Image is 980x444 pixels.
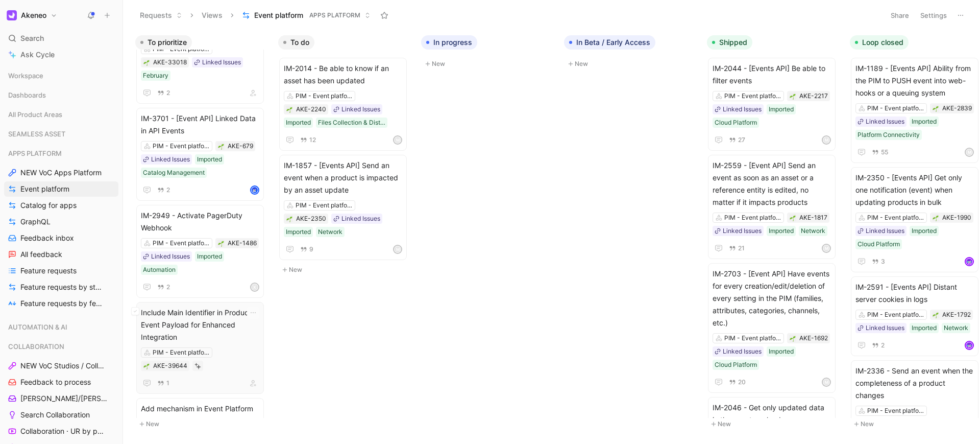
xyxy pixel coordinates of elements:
span: Search [20,32,44,44]
div: 🌱 [143,362,150,369]
span: Include Main Identifier in Product Event Payload for Enhanced Integration [141,307,259,343]
div: PIM - Event platform [867,213,924,223]
span: APPS PLATFORM [309,10,360,20]
div: In Beta / Early AccessNew [560,31,703,75]
div: AKE-1817 [799,213,827,223]
span: IM-3701 - [Event API] Linked Data in API Events [141,112,259,137]
a: Catalog for apps [4,198,118,213]
span: 2 [166,90,170,96]
a: Feedback inbox [4,230,118,246]
div: PIM - Event platform [867,310,924,320]
span: 9 [309,246,313,252]
span: IM-1857 - [Events API] Send an event when a product is impacted by an asset update [284,159,402,196]
button: 🌱 [789,335,796,342]
div: ShippedNew [703,31,846,435]
img: avatar [251,186,258,194]
div: M [823,245,830,252]
div: Automation [143,265,176,275]
div: Linked Issues [151,154,190,165]
div: PIM - Event platform [153,347,210,358]
button: In progress [421,35,477,50]
span: IM-1189 - [Events API] Ability from the PIM to PUSH event into web-hooks or a queuing system [855,62,974,99]
span: 2 [166,284,170,290]
a: Search Collaboration [4,407,118,423]
div: To doNew [274,31,417,281]
div: All Product Areas [4,107,118,125]
a: IM-2703 - [Event API] Have events for every creation/edit/deletion of every setting in the PIM (f... [708,263,836,393]
button: Loop closed [850,35,909,50]
img: 🌱 [790,94,796,100]
div: All Product Areas [4,107,118,122]
div: In progressNew [417,31,560,75]
span: Loop closed [862,37,903,48]
span: All feedback [20,249,62,260]
div: M [394,136,401,144]
div: 🌱 [932,311,939,318]
img: avatar [966,258,973,265]
button: Event platformAPPS PLATFORM [237,8,375,23]
button: In Beta / Early Access [564,35,655,50]
div: AKE-1486 [228,238,257,248]
span: Feedback to process [20,377,91,387]
img: 🌱 [286,216,292,222]
img: 🌱 [933,215,939,221]
div: SEAMLESS ASSET [4,126,118,142]
span: Feature requests [20,266,77,276]
div: Dashboards [4,87,118,106]
img: 🌱 [933,106,939,112]
div: AUTOMATION & AI [4,319,118,335]
span: Add mechanism in Event Platform to help users recover from outage [141,403,259,427]
div: Linked Issues [866,116,904,127]
div: AUTOMATION & AI [4,319,118,338]
a: Include Main Identifier in Product Event Payload for Enhanced IntegrationPIM - Event platform1 [136,302,264,394]
div: Imported [769,226,794,236]
div: AKE-679 [228,141,253,151]
span: In Beta / Early Access [576,37,650,48]
span: 20 [738,379,746,385]
div: APPS PLATFORM [4,146,118,161]
div: M [823,136,830,144]
div: Imported [912,323,937,333]
button: 🌱 [217,143,225,150]
a: Feature requests by feature [4,296,118,311]
a: GraphQL [4,214,118,229]
a: IM-2350 - [Events API] Get only one notification (event) when updating products in bulkPIM - Even... [851,167,978,272]
span: 27 [738,137,745,143]
span: [PERSON_NAME]/[PERSON_NAME] Calls [20,393,108,404]
div: PIM - Event platform [153,238,210,248]
div: SEAMLESS ASSET [4,126,118,145]
div: Platform Connectivity [857,130,920,140]
a: IM-2591 - [Events API] Distant server cookies in logsPIM - Event platformLinked IssuesImportedNet... [851,276,978,356]
button: To do [278,35,314,50]
span: Dashboards [8,90,46,100]
button: 1 [155,378,171,389]
div: 🌱 [217,240,225,247]
button: AkeneoAkeneo [4,8,60,22]
div: Workspace [4,68,118,83]
span: APPS PLATFORM [8,148,62,158]
a: Ask Cycle [4,47,118,62]
button: 🌱 [932,105,939,112]
div: February [143,71,168,81]
a: NEW VoC Studios / Collaboration [4,358,118,373]
div: Imported [286,118,311,128]
div: Dashboards [4,87,118,103]
div: AKE-1692 [799,333,828,343]
button: 2 [155,184,172,196]
button: 🌱 [789,214,796,221]
a: IM-2949 - Activate PagerDuty WebhookPIM - Event platformLinked IssuesImportedAutomation2X [136,205,264,298]
button: 3 [870,256,887,267]
button: Views [197,8,227,23]
a: IM-2044 - [Events API] Be able to filter eventsPIM - Event platformLinked IssuesImportedCloud Pla... [708,58,836,151]
span: To prioritize [148,37,187,48]
span: 2 [166,187,170,193]
div: AKE-1792 [942,310,971,320]
a: IM-2014 - Be able to know if an asset has been updatedPIM - Event platformLinked IssuesImportedFi... [279,58,407,151]
div: PIM - Event platform [296,91,353,101]
a: Event platform [4,181,118,197]
div: Network [944,323,968,333]
button: 2 [870,340,887,351]
span: Feature requests by status [20,282,105,292]
div: PIM - Event platform [724,213,781,223]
